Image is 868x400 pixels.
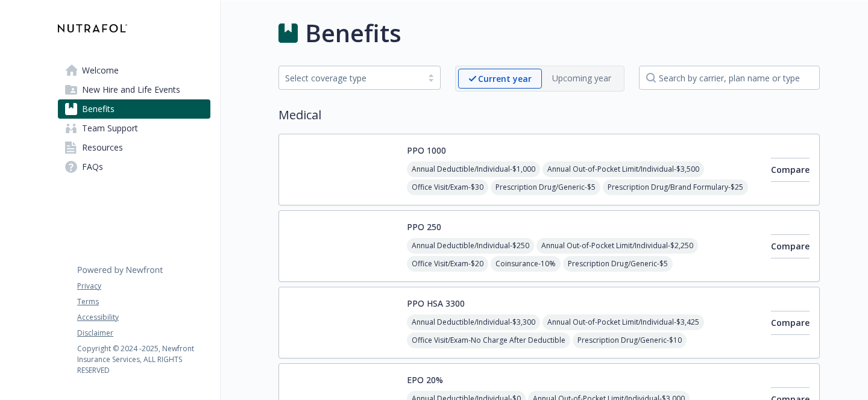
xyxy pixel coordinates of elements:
span: Annual Deductible/Individual - $3,300 [407,314,540,330]
span: Annual Deductible/Individual - $1,000 [407,161,540,177]
h1: Benefits [305,15,401,51]
p: Upcoming year [552,72,611,84]
p: Current year [478,72,532,85]
span: Prescription Drug/Generic - $5 [491,180,600,195]
a: New Hire and Life Events [58,80,210,99]
span: FAQs [82,157,103,177]
span: Resources [82,138,123,157]
a: Disclaimer [77,328,210,339]
button: Compare [771,234,810,258]
span: Office Visit/Exam - $30 [407,180,488,195]
span: Prescription Drug/Brand Formulary - $25 [603,180,748,195]
a: Benefits [58,99,210,119]
span: New Hire and Life Events [82,80,180,99]
div: Select coverage type [285,72,416,84]
span: Annual Out-of-Pocket Limit/Individual - $3,500 [542,161,704,177]
img: Anthem Blue Cross carrier logo [289,144,397,195]
span: Office Visit/Exam - $20 [407,256,488,272]
a: Resources [58,138,210,157]
span: Compare [771,164,810,175]
span: Welcome [82,61,119,80]
span: Office Visit/Exam - No Charge After Deductible [407,333,570,348]
a: Privacy [77,281,210,292]
button: PPO 250 [407,220,441,233]
button: Compare [771,158,810,182]
span: Coinsurance - 10% [491,256,561,272]
span: Annual Out-of-Pocket Limit/Individual - $3,425 [542,314,704,330]
span: Annual Deductible/Individual - $250 [407,238,534,254]
span: Upcoming year [542,69,621,89]
input: search by carrier, plan name or type [639,66,820,90]
span: Benefits [82,99,115,119]
a: Welcome [58,61,210,80]
span: Prescription Drug/Generic - $5 [563,256,673,272]
span: Annual Out-of-Pocket Limit/Individual - $2,250 [536,238,698,254]
button: Compare [771,311,810,335]
span: Team Support [82,119,138,138]
img: Anthem Blue Cross carrier logo [289,297,397,348]
button: PPO 1000 [407,144,446,157]
a: Terms [77,296,210,307]
h2: Medical [278,106,820,124]
a: FAQs [58,157,210,177]
span: Compare [771,317,810,328]
img: Anthem Blue Cross carrier logo [289,220,397,272]
p: Copyright © 2024 - 2025 , Newfront Insurance Services, ALL RIGHTS RESERVED [77,343,210,376]
span: Compare [771,240,810,252]
button: PPO HSA 3300 [407,297,465,310]
a: Accessibility [77,312,210,323]
a: Team Support [58,119,210,138]
button: EPO 20% [407,373,443,386]
span: Prescription Drug/Generic - $10 [573,333,687,348]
